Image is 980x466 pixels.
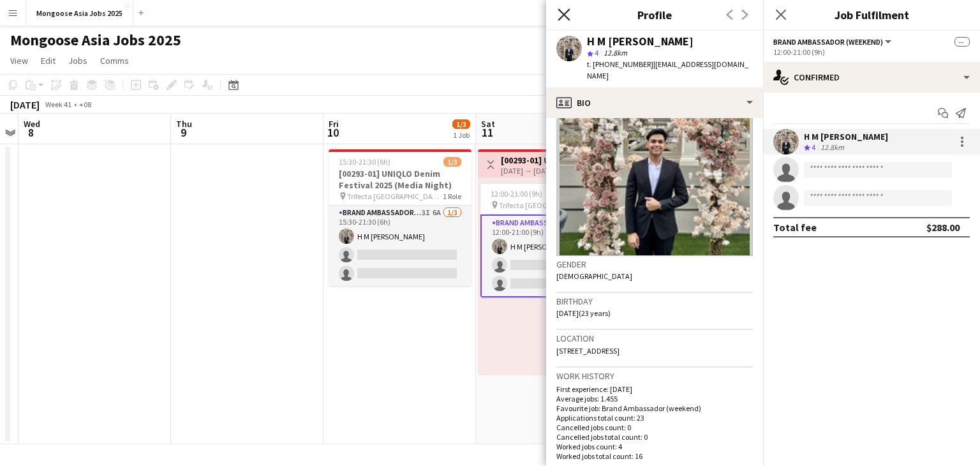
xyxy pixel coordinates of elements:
app-job-card: 12:00-21:00 (9h)1/3 Trifecta [GEOGRAPHIC_DATA]1 RoleBrand Ambassador (weekend)3I7A1/312:00-21:00 ... [480,184,623,297]
span: 11 [479,125,495,140]
div: +08 [79,100,91,109]
p: First experience: [DATE] [556,384,753,394]
app-job-card: 15:30-21:30 (6h)1/3[00293-01] UNIQLO Denim Festival 2025 (Media Night) Trifecta [GEOGRAPHIC_DATA]... [329,149,471,286]
h3: Gender [556,259,753,270]
h3: Work history [556,370,753,382]
span: 4 [812,142,815,152]
div: Confirmed [763,62,980,93]
span: 1/3 [443,157,461,167]
p: Worked jobs total count: 16 [556,451,753,461]
div: H M [PERSON_NAME] [804,131,888,142]
h3: Profile [546,6,763,23]
span: [DATE] (23 years) [556,308,611,318]
span: 15:30-21:30 (6h) [339,157,390,167]
span: Jobs [68,55,87,66]
span: 12.8km [601,48,630,57]
p: Applications total count: 23 [556,413,753,423]
h3: Location [556,333,753,344]
img: Crew avatar or photo [556,64,753,256]
div: [DATE] → [DATE] [501,166,596,176]
p: Worked jobs count: 4 [556,442,753,451]
span: Trifecta [GEOGRAPHIC_DATA] [347,192,443,201]
h3: [00293-01] UNIQLO Denim Festival 2025 (Media Night) [329,168,471,191]
h1: Mongoose Asia Jobs 2025 [10,31,181,50]
div: Total fee [773,221,817,234]
span: Fri [329,118,339,130]
p: Favourite job: Brand Ambassador (weekend) [556,403,753,413]
a: Comms [95,52,134,69]
span: 1/3 [452,119,470,129]
app-card-role: Brand Ambassador (weekday)3I6A1/315:30-21:30 (6h)H M [PERSON_NAME] [329,206,471,286]
button: Mongoose Asia Jobs 2025 [26,1,133,26]
span: View [10,55,28,66]
span: [DEMOGRAPHIC_DATA] [556,271,632,281]
h3: Birthday [556,296,753,307]
span: Week 41 [42,100,74,109]
span: Sat [481,118,495,130]
p: Cancelled jobs total count: 0 [556,432,753,442]
span: t. [PHONE_NUMBER] [587,59,653,69]
div: 1 Job [453,130,470,140]
span: | [EMAIL_ADDRESS][DOMAIN_NAME] [587,59,748,80]
a: Jobs [63,52,93,69]
span: -- [954,37,970,47]
span: 12:00-21:00 (9h) [491,189,542,199]
div: [DATE] [10,98,40,111]
div: 12:00-21:00 (9h) [773,47,970,57]
button: Brand Ambassador (weekend) [773,37,893,47]
div: $288.00 [926,221,960,234]
span: 10 [327,125,339,140]
span: 4 [595,48,598,57]
span: Brand Ambassador (weekend) [773,37,883,47]
a: Edit [36,52,61,69]
span: Comms [100,55,129,66]
div: 12.8km [818,142,847,153]
span: [STREET_ADDRESS] [556,346,620,356]
span: 8 [22,125,40,140]
p: Cancelled jobs count: 0 [556,423,753,432]
app-card-role: Brand Ambassador (weekend)3I7A1/312:00-21:00 (9h)H M [PERSON_NAME] [480,214,623,297]
span: Trifecta [GEOGRAPHIC_DATA] [499,200,595,210]
div: Bio [546,87,763,118]
span: 9 [174,125,192,140]
div: H M [PERSON_NAME] [587,36,694,47]
h3: [00293-01] UNIQLO Denim Festival 2025 [501,154,596,166]
p: Average jobs: 1.455 [556,394,753,403]
h3: Job Fulfilment [763,6,980,23]
span: Edit [41,55,56,66]
span: Thu [176,118,192,130]
span: 1 Role [443,192,461,201]
span: Wed [24,118,40,130]
a: View [5,52,33,69]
